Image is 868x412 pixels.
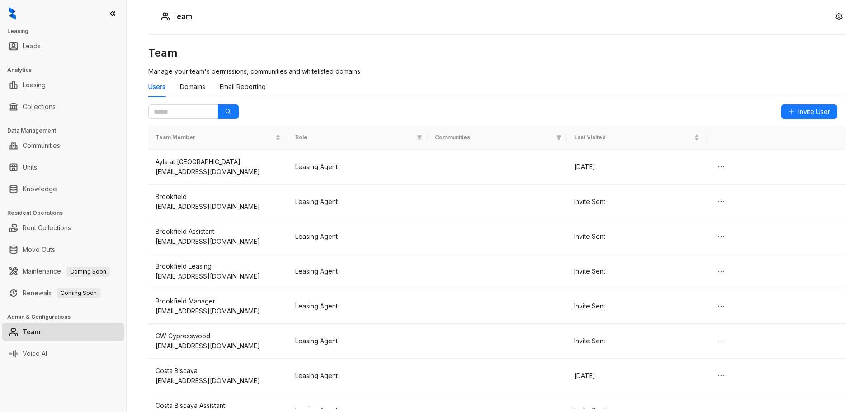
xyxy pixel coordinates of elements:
h3: Leasing [7,27,126,35]
td: Leasing Agent [288,254,428,289]
a: Units [23,158,37,176]
a: Rent Collections [23,219,71,237]
div: [DATE] [574,371,699,381]
div: [EMAIL_ADDRESS][DOMAIN_NAME] [156,376,281,386]
span: ellipsis [717,163,725,170]
li: Move Outs [2,241,124,259]
span: search [225,109,231,115]
div: Ayla at [GEOGRAPHIC_DATA] [156,157,281,167]
td: Leasing Agent [288,359,428,393]
span: Invite User [798,107,830,117]
div: Brookfield [156,192,281,202]
div: Domains [180,82,205,92]
span: ellipsis [717,268,725,275]
a: Communities [23,137,60,155]
img: logo [9,7,16,20]
button: Invite User [781,104,837,119]
span: Last Visited [574,133,692,142]
span: setting [835,13,843,20]
img: Users [161,12,170,21]
span: ellipsis [717,233,725,240]
span: Team Member [156,133,274,142]
span: ellipsis [717,337,725,345]
div: Brookfield Manager [156,296,281,306]
a: Knowledge [23,180,57,198]
td: Leasing Agent [288,324,428,359]
h3: Resident Operations [7,209,126,217]
div: Email Reporting [220,82,266,92]
h3: Admin & Configurations [7,313,126,321]
div: Invite Sent [574,232,699,242]
div: Invite Sent [574,301,699,311]
a: Leads [23,37,41,55]
div: CW Cypresswood [156,331,281,341]
td: Leasing Agent [288,289,428,324]
a: Move Outs [23,241,55,259]
span: Communities [435,133,553,142]
li: Renewals [2,284,124,302]
span: filter [556,135,561,140]
div: [EMAIL_ADDRESS][DOMAIN_NAME] [156,341,281,351]
th: Team Member [148,126,288,150]
div: [EMAIL_ADDRESS][DOMAIN_NAME] [156,202,281,212]
h5: Team [170,11,192,22]
li: Communities [2,137,124,155]
a: Collections [23,98,56,116]
span: ellipsis [717,198,725,205]
div: [DATE] [574,162,699,172]
span: filter [417,135,422,140]
span: filter [415,132,424,144]
div: Costa Biscaya Assistant [156,401,281,411]
div: Users [148,82,165,92]
li: Team [2,323,124,341]
li: Leads [2,37,124,55]
div: Invite Sent [574,336,699,346]
div: Brookfield Assistant [156,227,281,237]
td: Leasing Agent [288,219,428,254]
span: Manage your team's permissions, communities and whitelisted domains [148,67,360,75]
span: Coming Soon [66,267,110,277]
a: Team [23,323,40,341]
span: Role [295,133,413,142]
a: RenewalsComing Soon [23,284,100,302]
li: Collections [2,98,124,116]
li: Maintenance [2,262,124,280]
th: Role [288,126,428,150]
td: Leasing Agent [288,150,428,185]
li: Knowledge [2,180,124,198]
li: Units [2,158,124,176]
th: Last Visited [567,126,707,150]
div: [EMAIL_ADDRESS][DOMAIN_NAME] [156,271,281,281]
li: Leasing [2,76,124,94]
span: plus [788,109,795,115]
h3: Data Management [7,127,126,135]
div: [EMAIL_ADDRESS][DOMAIN_NAME] [156,167,281,177]
span: ellipsis [717,372,725,379]
div: Costa Biscaya [156,366,281,376]
td: Leasing Agent [288,185,428,219]
div: Brookfield Leasing [156,261,281,271]
h3: Analytics [7,66,126,74]
a: Leasing [23,76,46,94]
li: Rent Collections [2,219,124,237]
div: [EMAIL_ADDRESS][DOMAIN_NAME] [156,306,281,316]
h3: Team [148,46,846,60]
div: Invite Sent [574,266,699,276]
a: Voice AI [23,345,47,363]
span: ellipsis [717,303,725,310]
li: Voice AI [2,345,124,363]
span: Coming Soon [57,288,100,298]
div: [EMAIL_ADDRESS][DOMAIN_NAME] [156,237,281,246]
span: filter [554,132,563,144]
div: Invite Sent [574,197,699,207]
